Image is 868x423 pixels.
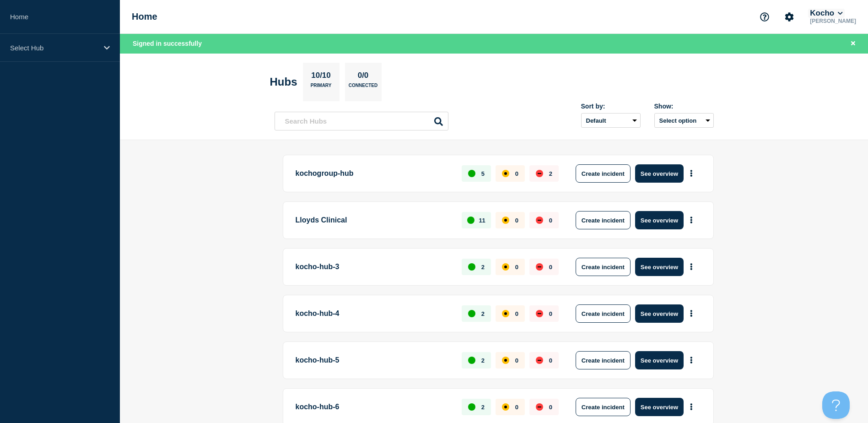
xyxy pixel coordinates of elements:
[581,113,641,128] select: Sort by
[549,404,552,411] p: 0
[270,76,297,88] h2: Hubs
[515,404,518,411] p: 0
[296,258,452,276] p: kocho-hub-3
[822,391,850,419] iframe: Help Scout Beacon - Open
[536,217,543,224] div: down
[576,304,631,323] button: Create incident
[502,170,509,177] div: affected
[468,357,475,364] div: up
[349,83,377,92] p: Connected
[308,71,334,83] p: 10/10
[536,263,543,271] div: down
[133,40,202,47] span: Signed in successfully
[296,211,452,229] p: Lloyds Clinical
[847,38,859,49] button: Close banner
[635,258,684,276] button: See overview
[502,403,509,411] div: affected
[515,310,518,317] p: 0
[635,398,684,416] button: See overview
[275,112,448,130] input: Search Hubs
[311,83,332,92] p: Primary
[296,304,452,323] p: kocho-hub-4
[685,259,697,276] button: More actions
[468,263,475,271] div: up
[576,164,631,183] button: Create incident
[654,103,714,110] div: Show:
[685,352,697,369] button: More actions
[576,351,631,369] button: Create incident
[635,211,684,229] button: See overview
[468,310,475,317] div: up
[685,165,697,182] button: More actions
[515,217,518,224] p: 0
[808,18,858,24] p: [PERSON_NAME]
[536,310,543,317] div: down
[502,263,509,271] div: affected
[576,398,631,416] button: Create incident
[502,217,509,224] div: affected
[635,351,684,369] button: See overview
[685,305,697,322] button: More actions
[536,403,543,411] div: down
[468,403,475,411] div: up
[549,357,552,364] p: 0
[654,113,714,128] button: Select option
[685,399,697,416] button: More actions
[549,170,552,177] p: 2
[132,11,157,22] h1: Home
[576,258,631,276] button: Create incident
[481,404,485,411] p: 2
[467,217,474,224] div: up
[635,304,684,323] button: See overview
[296,398,452,416] p: kocho-hub-6
[515,264,518,271] p: 0
[481,170,485,177] p: 5
[354,71,372,83] p: 0/0
[581,103,641,110] div: Sort by:
[481,357,485,364] p: 2
[549,310,552,317] p: 0
[10,44,98,52] p: Select Hub
[296,164,452,183] p: kochogroup-hub
[755,7,774,27] button: Support
[481,310,485,317] p: 2
[635,164,684,183] button: See overview
[481,264,485,271] p: 2
[536,170,543,177] div: down
[479,217,485,224] p: 11
[515,170,518,177] p: 0
[549,264,552,271] p: 0
[780,7,799,27] button: Account settings
[468,170,475,177] div: up
[549,217,552,224] p: 0
[808,9,844,18] button: Kocho
[536,357,543,364] div: down
[502,310,509,317] div: affected
[296,351,452,369] p: kocho-hub-5
[515,357,518,364] p: 0
[576,211,631,229] button: Create incident
[685,212,697,229] button: More actions
[502,357,509,364] div: affected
